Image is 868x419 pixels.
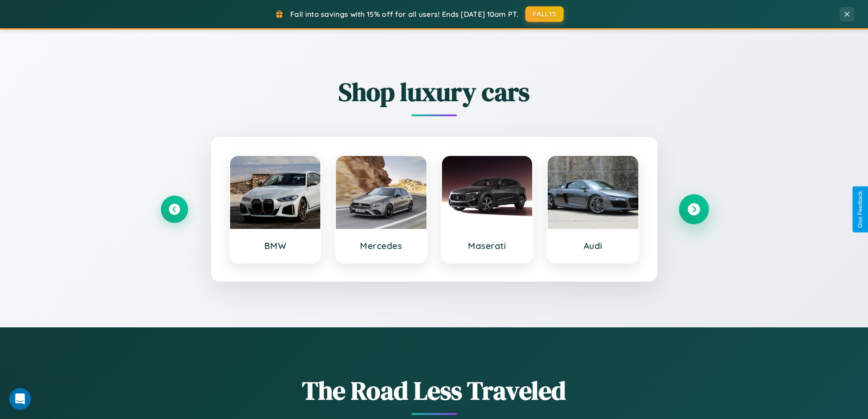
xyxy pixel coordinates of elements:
[9,388,31,410] iframe: Intercom live chat
[290,10,519,19] span: Fall into savings with 15% off for all users! Ends [DATE] 10am PT.
[451,240,524,251] h3: Maserati
[161,74,708,109] h2: Shop luxury cars
[857,191,863,228] div: Give Feedback
[239,240,312,251] h3: BMW
[557,240,629,251] h3: Audi
[525,6,564,22] button: FALL15
[345,240,417,251] h3: Mercedes
[161,373,708,408] h1: The Road Less Traveled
